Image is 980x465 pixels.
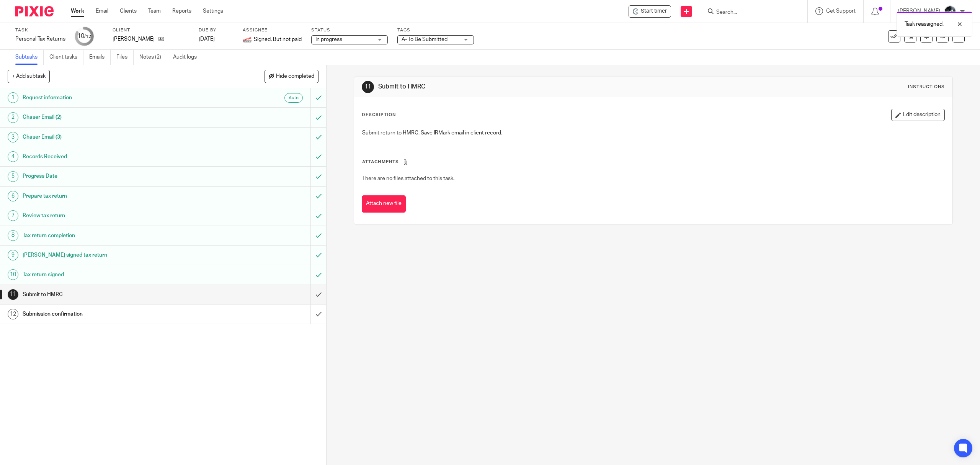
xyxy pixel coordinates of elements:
[254,36,302,43] span: Signed, But not paid
[8,230,18,241] div: 8
[113,27,189,33] label: Client
[8,132,18,142] div: 3
[362,176,454,181] span: There are no files attached to this task.
[199,27,233,33] label: Due by
[315,37,342,42] span: In progress
[23,170,209,182] h1: Progress Date
[15,50,44,65] a: Subtasks
[8,151,18,162] div: 4
[199,36,215,42] span: [DATE]
[49,50,83,65] a: Client tasks
[8,171,18,182] div: 5
[15,35,65,43] div: Personal Tax Returns
[8,309,18,319] div: 12
[362,112,396,118] p: Description
[8,112,18,123] div: 2
[908,84,945,90] div: Instructions
[116,50,134,65] a: Files
[203,7,223,15] a: Settings
[243,35,252,44] img: 1000002145.png
[172,7,191,15] a: Reports
[8,92,18,103] div: 1
[23,92,209,103] h1: Request information
[8,289,18,300] div: 11
[362,129,944,137] p: Submit return to HMRC. Save IRMark email in client record.
[23,269,209,280] h1: Tax return signed
[139,50,167,65] a: Notes (2)
[23,111,209,123] h1: Chaser Email (2)
[905,20,944,28] p: Task reassigned.
[362,81,374,93] div: 11
[8,70,50,83] button: + Add subtask
[311,27,388,33] label: Status
[397,27,474,33] label: Tags
[362,195,406,213] button: Attach new file
[8,210,18,221] div: 7
[378,83,670,91] h1: Submit to HMRC
[173,50,203,65] a: Audit logs
[362,160,399,164] span: Attachments
[944,5,956,18] img: 1000002122.jpg
[148,7,161,15] a: Team
[276,74,314,80] span: Hide completed
[8,250,18,260] div: 9
[23,230,209,241] h1: Tax return completion
[23,289,209,300] h1: Submit to HMRC
[23,249,209,261] h1: [PERSON_NAME] signed tax return
[8,191,18,201] div: 6
[23,190,209,202] h1: Prepare tax return
[891,109,945,121] button: Edit description
[243,27,302,33] label: Assignee
[8,269,18,280] div: 10
[284,93,303,103] div: Auto
[15,27,65,33] label: Task
[23,308,209,320] h1: Submission confirmation
[23,131,209,143] h1: Chaser Email (3)
[71,7,84,15] a: Work
[23,151,209,162] h1: Records Received
[120,7,137,15] a: Clients
[89,50,111,65] a: Emails
[402,37,448,42] span: A- To Be Submitted
[113,35,155,43] p: [PERSON_NAME]
[77,32,91,41] div: 10
[629,5,671,18] div: Elizabeth Stone - Personal Tax Returns
[96,7,108,15] a: Email
[15,6,54,16] img: Pixie
[23,210,209,221] h1: Review tax return
[84,34,91,39] small: /12
[265,70,318,83] button: Hide completed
